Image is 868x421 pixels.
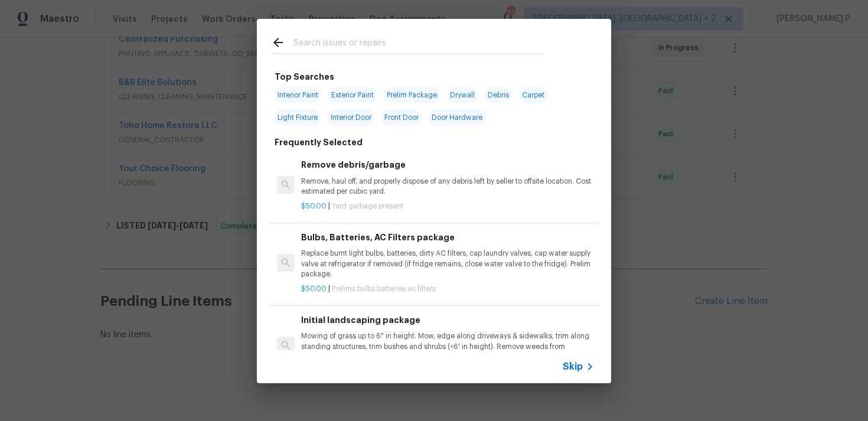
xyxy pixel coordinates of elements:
[381,109,422,126] span: Front Door
[301,177,594,197] p: Remove, haul off, and properly dispose of any debris left by seller to offsite location. Cost est...
[301,203,327,210] span: $50.00
[275,70,334,83] h6: Top Searches
[301,231,594,244] h6: Bulbs, Batteries, AC Filters package
[301,331,594,361] p: Mowing of grass up to 6" in height. Mow, edge along driveways & sidewalks, trim along standing st...
[328,87,377,103] span: Exterior Paint
[383,87,440,103] span: Prelim Package
[301,249,594,279] p: Replace burnt light bulbs, batteries, dirty AC filters, cap laundry valves, cap water supply valv...
[301,201,594,211] p: |
[301,285,327,292] span: $50.00
[301,314,594,327] h6: Initial landscaping package
[446,87,478,103] span: Drywall
[274,109,321,126] span: Light Fixture
[484,87,513,103] span: Debris
[428,109,486,126] span: Door Hardware
[275,136,363,149] h6: Frequently Selected
[301,284,594,294] p: |
[332,203,403,210] span: Yard garbage present
[301,158,594,171] h6: Remove debris/garbage
[563,361,583,373] span: Skip
[293,35,544,53] input: Search issues or repairs
[327,109,375,126] span: Interior Door
[274,87,322,103] span: Interior Paint
[332,285,436,292] span: Prelims bulbs batteries ac filters
[518,87,548,103] span: Carpet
